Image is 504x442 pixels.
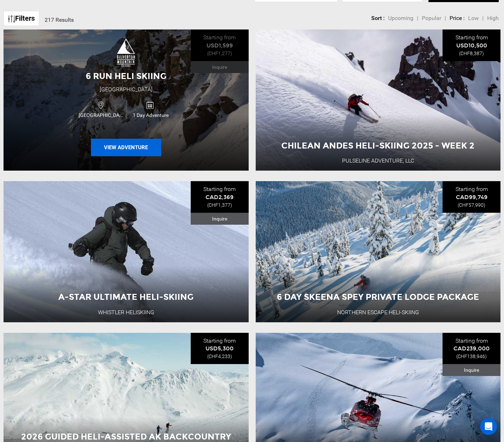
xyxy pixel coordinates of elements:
a: Filters [4,11,39,26]
span: 217 Results [45,17,74,23]
li: | [417,14,418,22]
li: Price : [450,14,465,22]
div: Open Intercom Messenger [480,418,497,435]
li: | [445,14,446,22]
li: | [482,14,484,22]
span: 1 Day Adventure [126,112,175,119]
span: [GEOGRAPHIC_DATA] [77,112,126,119]
li: Sort : [371,14,385,22]
span: Low [468,15,479,21]
div: [GEOGRAPHIC_DATA] [100,86,152,94]
img: btn-icon.svg [8,15,15,22]
span: Popular [422,15,441,21]
span: 6 Run Heli Skiing [86,71,166,81]
img: images [117,39,135,67]
span: Upcoming [388,15,413,21]
button: View Adventure [91,139,161,156]
span: High [487,15,499,21]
